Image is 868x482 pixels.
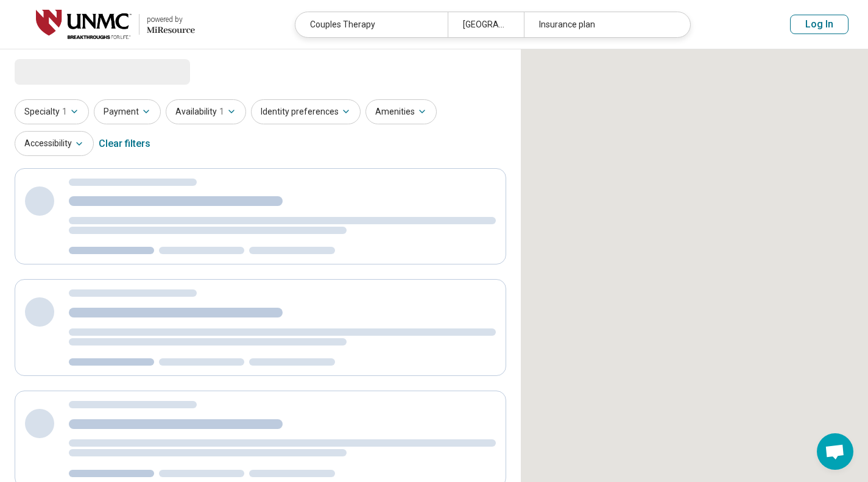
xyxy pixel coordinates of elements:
[251,99,361,124] button: Identity preferences
[147,14,195,25] div: powered by
[15,99,89,124] button: Specialty1
[94,99,161,124] button: Payment
[166,99,246,124] button: Availability1
[19,10,195,39] a: University of Nebraska Medical Centerpowered by
[524,12,676,37] div: Insurance plan
[817,433,853,470] a: Open chat
[62,105,67,118] span: 1
[219,105,224,118] span: 1
[99,129,150,158] div: Clear filters
[790,15,849,34] button: Log In
[365,99,437,124] button: Amenities
[295,12,448,37] div: Couples Therapy
[448,12,524,37] div: [GEOGRAPHIC_DATA], [GEOGRAPHIC_DATA]
[15,59,117,83] span: Loading...
[36,10,132,39] img: University of Nebraska Medical Center
[15,131,94,156] button: Accessibility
